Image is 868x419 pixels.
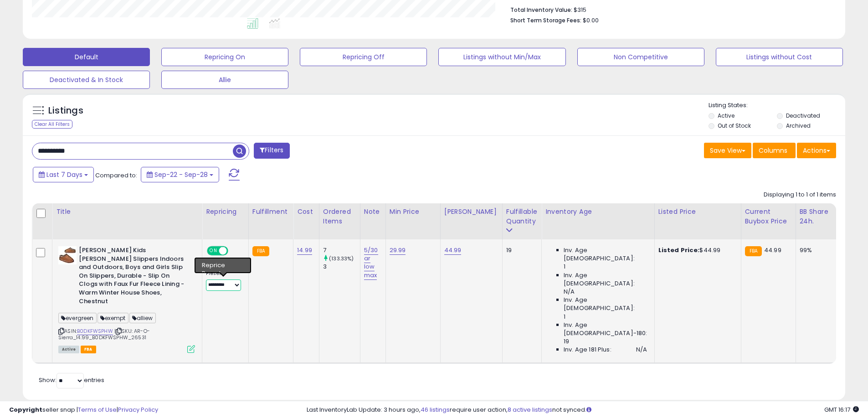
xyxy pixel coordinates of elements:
a: 46 listings [421,405,450,414]
div: BB Share 24h. [800,207,833,226]
span: N/A [564,288,575,296]
small: (133.33%) [329,255,354,262]
button: Allie [161,71,288,89]
label: Out of Stock [718,122,751,129]
button: Non Competitive [577,48,704,66]
button: Sep-22 - Sep-28 [141,167,219,182]
small: FBA [252,246,269,256]
div: Win BuyBox * [206,260,241,269]
strong: Copyright [9,405,42,414]
small: FBA [745,246,762,256]
div: Repricing [206,207,245,217]
div: Cost [297,207,315,217]
b: Total Inventory Value: [510,6,572,14]
span: exempt [98,313,128,323]
span: 2025-10-9 16:17 GMT [824,405,859,414]
span: evergreen [58,313,97,323]
span: Inv. Age [DEMOGRAPHIC_DATA]: [564,271,647,288]
img: 41zqNXdk7EL._SL40_.jpg [58,246,77,264]
div: Ordered Items [323,207,356,226]
span: | SKU: AR-O-Sierra_14.99_B0DKFWSPHW_26531 [58,327,150,341]
p: Listing States: [709,101,845,110]
div: Inventory Age [545,207,650,217]
span: OFF [227,247,241,255]
button: Default [23,48,150,66]
span: Columns [759,146,787,155]
span: 1 [564,263,565,271]
div: Preset: [206,270,241,291]
button: Actions [797,143,836,158]
div: $44.99 [658,246,734,254]
span: Show: entries [39,376,104,384]
a: 8 active listings [508,405,552,414]
span: Compared to: [95,171,137,180]
button: Listings without Cost [716,48,843,66]
div: 3 [323,263,360,271]
button: Last 7 Days [33,167,94,182]
span: 19 [564,337,569,346]
div: 99% [800,246,830,254]
span: Inv. Age 181 Plus: [564,346,611,354]
div: ASIN: [58,246,195,352]
div: seller snap | | [9,406,158,414]
div: [PERSON_NAME] [444,207,498,217]
span: 1 [564,313,565,321]
a: Privacy Policy [118,405,158,414]
a: B0DKFWSPHW [77,327,113,335]
label: Deactivated [786,112,820,119]
span: $0.00 [583,16,599,25]
span: All listings currently available for purchase on Amazon [58,346,79,353]
b: Listed Price: [658,246,700,254]
div: Min Price [390,207,437,217]
div: Last InventoryLab Update: 3 hours ago, require user action, not synced. [307,406,859,414]
div: Clear All Filters [32,120,72,129]
a: 5/30 ar low max [364,246,378,280]
a: 44.99 [444,246,462,255]
span: Inv. Age [DEMOGRAPHIC_DATA]: [564,296,647,312]
span: Last 7 Days [46,170,82,179]
div: Current Buybox Price [745,207,792,226]
label: Archived [786,122,811,129]
div: 7 [323,246,360,254]
span: Inv. Age [DEMOGRAPHIC_DATA]-180: [564,321,647,337]
span: alliew [129,313,156,323]
span: N/A [636,346,647,354]
button: Filters [254,143,289,159]
li: $315 [510,4,829,15]
span: 44.99 [764,246,781,254]
button: Save View [704,143,751,158]
span: ON [208,247,219,255]
a: 29.99 [390,246,406,255]
span: FBA [81,346,96,353]
div: Fulfillment [252,207,289,217]
button: Deactivated & In Stock [23,71,150,89]
div: Note [364,207,382,217]
div: Fulfillable Quantity [506,207,538,226]
div: 19 [506,246,534,254]
a: Terms of Use [78,405,117,414]
b: [PERSON_NAME] Kids [PERSON_NAME] Slippers Indoors and Outdoors, Boys and Girls Slip On Slippers, ... [79,246,190,308]
div: Title [56,207,198,217]
b: Short Term Storage Fees: [510,16,581,24]
label: Active [718,112,734,119]
button: Repricing On [161,48,288,66]
button: Listings without Min/Max [438,48,565,66]
span: Inv. Age [DEMOGRAPHIC_DATA]: [564,246,647,263]
span: Sep-22 - Sep-28 [154,170,208,179]
h5: Listings [48,104,83,117]
div: Displaying 1 to 1 of 1 items [764,191,836,199]
a: 14.99 [297,246,312,255]
button: Repricing Off [300,48,427,66]
div: Listed Price [658,207,737,217]
button: Columns [753,143,796,158]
